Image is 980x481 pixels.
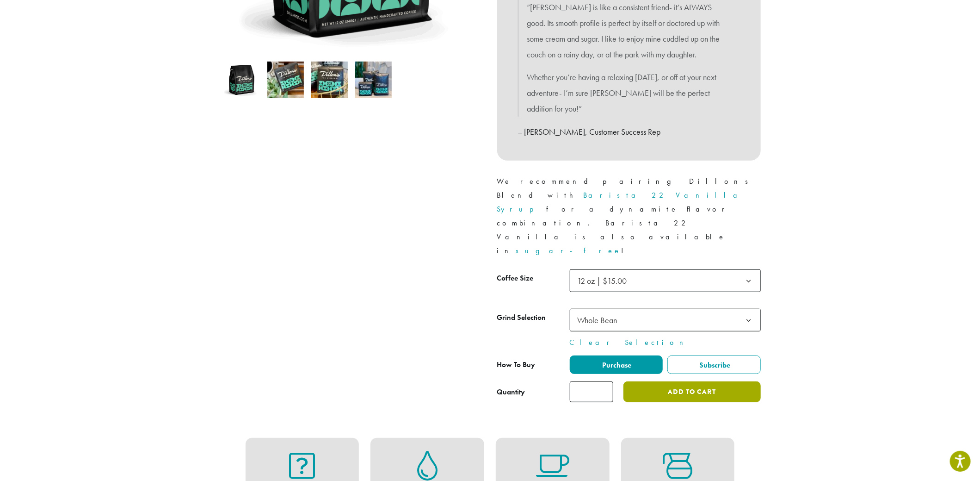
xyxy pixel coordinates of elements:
[497,360,536,369] span: How To Buy
[570,309,761,331] span: Whole Bean
[623,381,760,402] button: Add to cart
[497,272,570,285] label: Coffee Size
[570,381,613,402] input: Product quantity
[311,62,348,98] img: Dillons - Image 3
[223,62,260,98] img: Dillons
[578,315,617,325] span: Whole Bean
[497,387,525,398] div: Quantity
[497,190,745,214] a: Barista 22 Vanilla Syrup
[497,311,570,325] label: Grind Selection
[497,175,761,258] p: We recommend pairing Dillons Blend with for a dynamite flavor combination. Barista 22 Vanilla is ...
[516,246,622,256] a: sugar-free
[527,69,731,116] p: Whether you’re having a relaxing [DATE], or off at your next adventure- I’m sure [PERSON_NAME] wi...
[570,269,761,292] span: 12 oz | $15.00
[601,360,631,370] span: Purchase
[355,62,392,98] img: Dillons - Image 4
[267,62,304,98] img: Dillons - Image 2
[698,360,730,370] span: Subscribe
[574,272,636,290] span: 12 oz | $15.00
[574,311,627,329] span: Whole Bean
[518,124,740,140] p: – [PERSON_NAME], Customer Success Rep
[570,337,761,348] a: Clear Selection
[578,275,627,286] span: 12 oz | $15.00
